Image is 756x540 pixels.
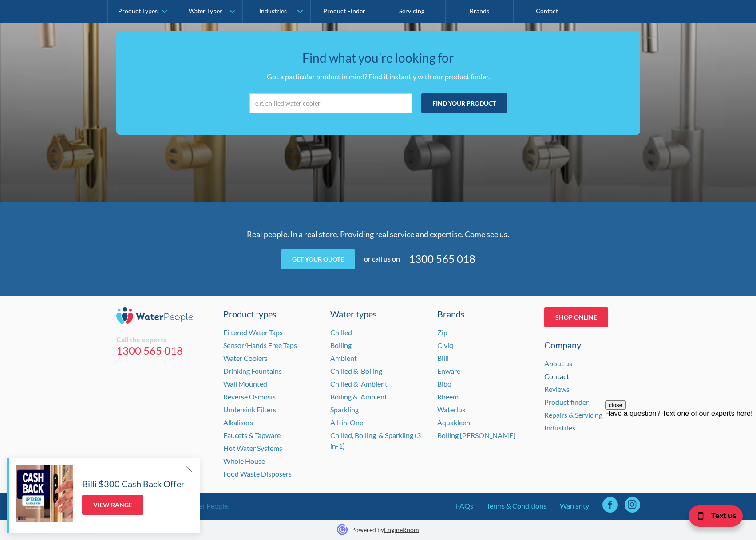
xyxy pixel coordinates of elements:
[544,359,572,368] a: About us
[205,228,551,240] p: Real people. In a real store. Providing real service and expertise. Come see us.
[667,496,756,540] iframe: podium webchat widget bubble
[330,354,357,362] a: Ambient
[437,405,466,414] a: Waterlux
[437,354,449,362] a: Billi
[437,418,470,427] a: Aquakleen
[437,392,459,401] a: Rheem
[223,380,267,388] a: Wall Mounted
[330,307,426,321] a: Water types
[259,7,287,15] div: Industries
[437,341,453,349] a: Civiq
[82,495,143,515] a: View Range
[544,372,569,380] a: Contact
[223,341,297,349] a: Sensor/Hands Free Taps
[223,367,282,375] a: Drinking Fountains
[223,431,281,439] a: Faucets & Tapware
[605,400,756,507] iframe: podium webchat widget prompt
[330,341,352,349] a: Boiling
[351,525,419,534] p: Powered by
[223,418,253,427] a: Alkalisers
[384,526,419,533] a: EngineRoom
[330,367,382,375] a: Chilled & Boiling
[118,7,158,15] div: Product Types
[544,338,640,352] div: Company
[330,405,359,414] a: Sparkling
[456,501,473,511] a: FAQs
[437,380,451,388] a: Bibo
[544,423,575,432] a: Industries
[421,93,507,113] input: Find your product
[16,465,73,522] img: Billi $300 Cash Back Offer
[223,307,319,321] a: Product types
[544,411,602,419] a: Repairs & Servicing
[544,307,608,327] a: Shop Online
[330,380,388,388] a: Chilled & Ambient
[409,251,475,267] a: 1300 565 018
[544,385,570,393] a: Reviews
[223,354,268,362] a: Water Coolers
[223,405,276,414] a: Undersink Filters
[116,335,212,344] div: Call the experts
[330,392,387,401] a: Boiling & Ambient
[560,501,589,511] a: Warranty
[82,477,185,490] h5: Billi $300 Cash Back Offer
[437,367,460,375] a: Enware
[223,392,276,401] a: Reverse Osmosis
[223,328,283,337] a: Filtered Water Taps
[249,93,412,113] input: e.g. chilled water cooler
[223,457,265,465] a: Whole House
[189,7,222,15] div: Water Types
[223,470,292,478] a: Food Waste Disposers
[437,328,447,337] a: Zip
[437,431,515,439] a: Boiling [PERSON_NAME]
[223,444,282,452] a: Hot Water Systems
[330,431,424,450] a: Chilled, Boiling & Sparkling (3-in-1)
[330,418,363,427] a: All-in-One
[364,254,400,264] div: or call us on
[437,307,533,321] div: Brands
[487,501,546,511] a: Terms & Conditions
[281,249,355,269] a: Get your quote
[544,398,589,406] a: Product finder
[330,328,352,337] a: Chilled
[134,71,622,82] p: Got a particular product in mind? Find it instantly with our product finder.
[116,344,212,357] a: 1300 565 018
[134,48,622,67] h3: Find what you're looking for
